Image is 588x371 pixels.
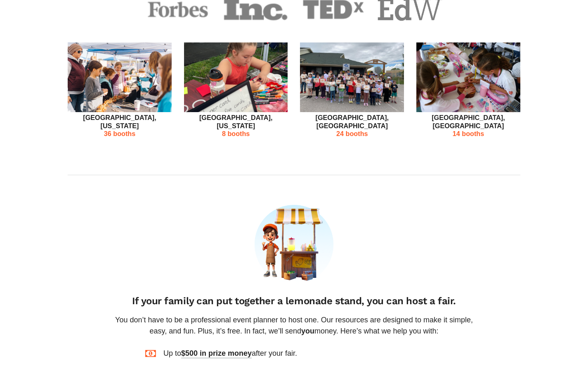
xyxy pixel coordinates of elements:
[68,130,172,138] p: 36 booths
[106,315,482,337] p: You don’t have to be a professional event planner to host one. Our resources are designed to make...
[416,114,520,130] p: [GEOGRAPHIC_DATA], [GEOGRAPHIC_DATA]
[255,205,334,284] img: 0-d9c7337e5939766b5bd83be7aff25bd29fdf7b076bbb7defacbb3d475400110f.png
[68,114,172,130] p: [GEOGRAPHIC_DATA], [US_STATE]
[184,114,288,130] p: [GEOGRAPHIC_DATA], [US_STATE]
[163,348,297,359] div: Up to after your fair.
[301,327,314,335] span: you
[184,130,288,138] p: 8 booths
[416,130,520,138] p: 14 booths
[184,42,288,112] img: kailua_hi-6121e6fda76f11711fa2bc4d407f05ea504959dfaeeffbda84069e1be308606a.png
[68,42,172,112] img: altavista_va-65e9f0164df5a1d8a3c5dee58e8ee5cbbad62c1dfd7382fb6dad16ba8a517a1b.png
[106,295,482,307] h4: If your family can put together a lemonade stand, you can host a fair.
[181,349,252,359] span: $500 in prize money
[300,130,404,138] p: 24 booths
[300,42,404,112] img: whitby_on-92be8d7387aaee523992c79a67a5270b2e93c21c888ae316da09d40d71b25a09.png
[416,42,520,112] img: guadalajara_mx-48ef473c2ce0e444a9170115e6b4a531af14d811c3b6a7564d4892b5291fff4e.png
[300,114,404,130] p: [GEOGRAPHIC_DATA], [GEOGRAPHIC_DATA]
